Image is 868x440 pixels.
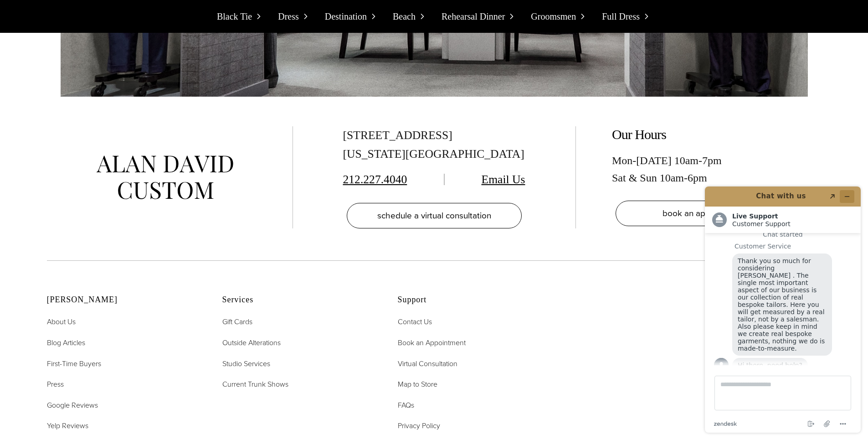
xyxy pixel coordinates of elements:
[482,173,525,186] a: Email Us
[616,201,791,226] a: book an appointment
[347,203,522,228] a: schedule a virtual consultation
[398,316,432,327] span: Contact Us
[47,295,200,305] h2: [PERSON_NAME]
[398,420,440,431] span: Privacy Policy
[343,173,407,186] a: 212.227.4040
[222,378,288,390] a: Current Trunk Shows
[398,316,432,328] a: Contact Us
[602,9,640,24] span: Full Dress
[217,9,252,24] span: Black Tie
[47,316,76,328] a: About Us
[398,400,414,410] span: FAQs
[222,316,375,390] nav: Services Footer Nav
[377,209,491,222] span: schedule a virtual consultation
[47,399,98,411] a: Google Reviews
[663,207,744,220] span: book an appointment
[398,399,414,411] a: FAQs
[398,358,457,370] a: Virtual Consultation
[47,378,64,390] a: Press
[47,420,88,432] a: Yelp Reviews
[222,379,288,389] span: Current Trunk Shows
[47,316,76,327] span: About Us
[47,358,101,370] a: First-Time Buyers
[398,295,550,305] h2: Support
[47,337,85,348] span: Blog Articles
[97,155,233,200] img: alan david custom
[398,378,437,390] a: Map to Store
[222,337,281,348] span: Outside Alterations
[222,337,281,349] a: Outside Alterations
[612,152,794,187] div: Mon-[DATE] 10am-7pm Sat & Sun 10am-6pm
[47,358,101,369] span: First-Time Buyers
[47,379,64,389] span: Press
[47,420,88,431] span: Yelp Reviews
[20,6,39,15] span: Chat
[398,379,437,389] span: Map to Store
[325,9,367,24] span: Destination
[222,316,252,327] span: Gift Cards
[393,9,416,24] span: Beach
[398,337,466,349] a: Book an Appointment
[398,358,457,369] span: Virtual Consultation
[398,420,440,432] a: Privacy Policy
[222,358,270,369] span: Studio Services
[222,316,252,328] a: Gift Cards
[47,337,85,349] a: Blog Articles
[47,400,98,410] span: Google Reviews
[698,179,868,440] iframe: Find more information here
[612,126,794,143] h2: Our Hours
[442,9,505,24] span: Rehearsal Dinner
[398,337,466,348] span: Book an Appointment
[278,9,299,24] span: Dress
[343,126,525,164] div: [STREET_ADDRESS] [US_STATE][GEOGRAPHIC_DATA]
[222,358,270,370] a: Studio Services
[222,295,375,305] h2: Services
[531,9,576,24] span: Groomsmen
